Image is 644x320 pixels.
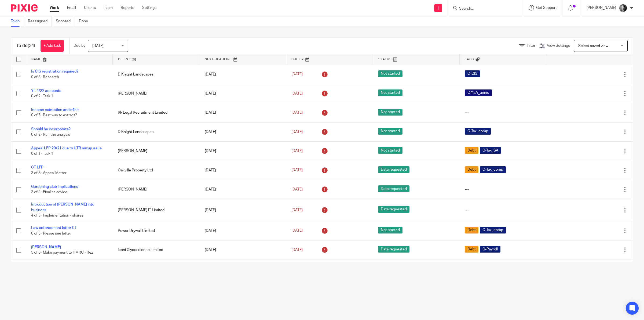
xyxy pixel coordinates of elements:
[28,44,35,48] span: (34)
[291,73,303,76] span: [DATE]
[31,75,59,79] span: 0 of 3 · Research
[199,103,286,122] td: [DATE]
[31,203,94,212] a: Introduction of [PERSON_NAME] into business
[41,40,64,52] a: + Add task
[378,109,402,116] span: Not started
[56,16,75,27] a: Snoozed
[547,44,570,48] span: View Settings
[465,166,478,173] span: Debt
[121,5,134,10] a: Reports
[31,94,53,98] span: 0 of 2 · Task 1
[50,5,59,10] a: Work
[378,227,402,233] span: Not started
[291,149,303,153] span: [DATE]
[31,171,67,175] span: 3 of 8 · Appeal Matter
[199,199,286,221] td: [DATE]
[11,16,24,27] a: To do
[480,227,506,233] span: C-Tax_comp
[378,166,409,173] span: Data requested
[291,92,303,95] span: [DATE]
[465,70,480,77] span: C-CIS
[199,221,286,240] td: [DATE]
[291,130,303,134] span: [DATE]
[112,240,199,260] td: Iceni Glycoscience Limited
[199,84,286,103] td: [DATE]
[378,70,402,77] span: Not started
[31,152,53,156] span: 0 of 1 · Task 1
[31,185,78,189] a: Gardening club implications
[74,43,85,48] p: Due by
[465,246,478,253] span: Debt
[67,5,76,10] a: Email
[587,5,616,10] p: [PERSON_NAME]
[459,6,507,11] input: Search
[31,214,83,217] span: 4 of 5 · Implementation - shares
[92,44,104,48] span: [DATE]
[465,58,474,61] span: Tags
[378,147,402,154] span: Not started
[31,190,67,194] span: 3 of 4 · Finalise advice
[112,221,199,240] td: Power Drywall Limited
[619,4,627,12] img: DSC_9061-3.jpg
[291,208,303,212] span: [DATE]
[31,133,70,136] span: 0 of 2 · Run the analysis
[199,260,286,279] td: [DATE]
[291,248,303,252] span: [DATE]
[465,128,491,135] span: C-Tax_comp
[84,5,96,10] a: Clients
[112,260,199,279] td: [PERSON_NAME]
[465,147,478,154] span: Debt
[31,127,71,131] a: Should he incorporate?
[465,227,478,233] span: Debt
[465,89,492,96] span: C-YEA_uninc
[378,246,409,253] span: Data requested
[291,229,303,233] span: [DATE]
[112,142,199,161] td: [PERSON_NAME]
[31,166,43,169] a: CT LFP
[378,206,409,213] span: Data requested
[79,16,92,27] a: Done
[199,122,286,141] td: [DATE]
[291,168,303,172] span: [DATE]
[199,65,286,84] td: [DATE]
[31,245,61,249] a: [PERSON_NAME]
[291,111,303,114] span: [DATE]
[199,240,286,260] td: [DATE]
[104,5,113,10] a: Team
[31,251,93,254] span: 5 of 6 · Make payment to HMRC - Rez
[112,161,199,180] td: Oakville Property Ltd
[11,4,38,12] img: Pixie
[31,114,77,117] span: 0 of 5 · Best way to extract?
[378,89,402,96] span: Not started
[291,188,303,191] span: [DATE]
[31,108,79,112] a: Income extraction and s455
[480,166,506,173] span: C-Tax_comp
[112,65,199,84] td: D Knight Landscapes
[16,43,35,49] h1: To do
[480,246,500,253] span: C-Payroll
[112,199,199,221] td: [PERSON_NAME] IT Limited
[31,89,61,93] a: YE 4/22 accounts
[199,142,286,161] td: [DATE]
[112,103,199,122] td: Rk Legal Recruitment Limited
[465,207,541,213] div: ---
[378,128,402,135] span: Not started
[527,44,535,48] span: Filter
[142,5,156,10] a: Settings
[578,44,608,48] span: Select saved view
[378,185,409,192] span: Data requested
[536,6,557,10] span: Get Support
[112,84,199,103] td: [PERSON_NAME]
[31,226,77,230] a: Law enforcement letter CT
[480,147,501,154] span: C-Tax_SA
[465,187,541,192] div: ---
[112,122,199,141] td: D Knight Landscapes
[199,180,286,199] td: [DATE]
[28,16,52,27] a: Reassigned
[31,232,71,235] span: 0 of 3 · Please see letter
[31,146,102,150] a: Appeal LFP 20/21 due to UTR mixup issue
[199,161,286,180] td: [DATE]
[465,110,541,115] div: ---
[31,70,78,73] a: Is CIS registration required?
[112,180,199,199] td: [PERSON_NAME]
